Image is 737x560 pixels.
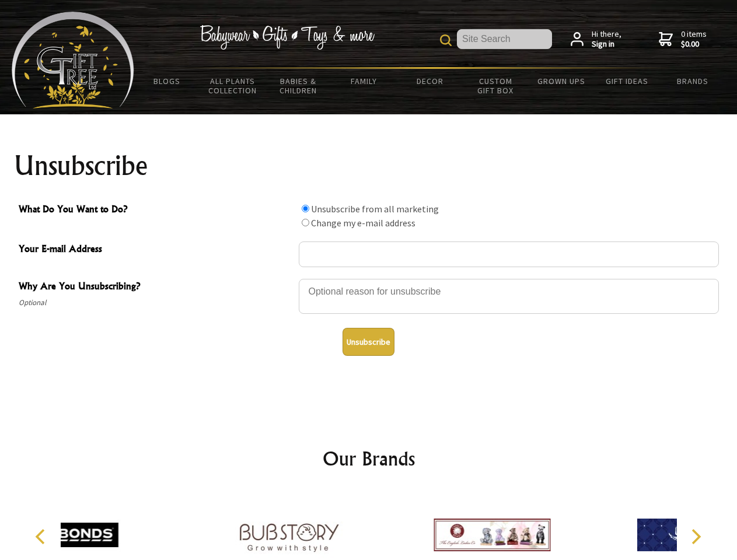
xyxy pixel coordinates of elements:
a: Grown Ups [528,69,594,93]
input: Your E-mail Address [299,242,719,267]
textarea: Why Are You Unsubscribing? [299,279,719,314]
input: Site Search [457,29,552,49]
a: Decor [397,69,463,93]
img: Babywear - Gifts - Toys & more [200,25,375,50]
a: Hi there,Sign in [571,29,621,50]
span: What Do You Want to Do? [19,202,293,219]
input: What Do You Want to Do? [302,205,309,212]
h1: Unsubscribe [14,152,724,180]
span: 0 items [681,29,707,50]
strong: $0.00 [681,39,707,50]
span: Optional [19,296,293,310]
button: Next [683,524,708,549]
span: Why Are You Unsubscribing? [19,279,293,296]
a: Brands [660,69,726,93]
img: Babyware - Gifts - Toys and more... [12,12,134,108]
a: Family [331,69,397,93]
label: Change my e-mail address [311,217,415,229]
a: Babies & Children [266,69,331,103]
span: Your E-mail Address [19,242,293,258]
img: product search [440,34,452,46]
button: Unsubscribe [343,328,394,356]
span: Hi there, [592,29,621,50]
a: BLOGS [134,69,200,93]
strong: Sign in [592,39,621,50]
a: 0 items$0.00 [659,29,707,50]
a: Custom Gift Box [463,69,529,103]
a: All Plants Collection [200,69,266,103]
a: Gift Ideas [594,69,660,93]
h2: Our Brands [23,444,714,473]
input: What Do You Want to Do? [302,219,309,226]
label: Unsubscribe from all marketing [311,203,439,215]
button: Previous [29,524,55,549]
